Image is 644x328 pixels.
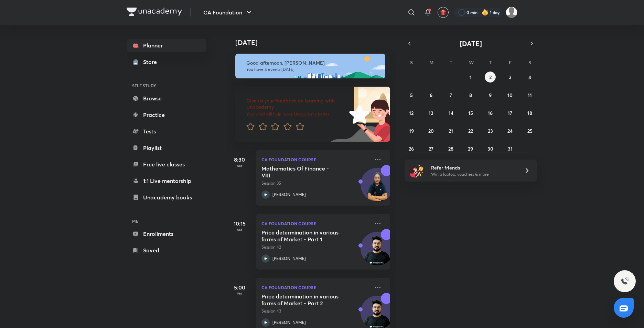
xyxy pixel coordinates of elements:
[429,110,433,116] abbr: October 13, 2025
[429,145,433,152] abbr: October 27, 2025
[446,125,457,136] button: October 21, 2025
[485,143,496,154] button: October 30, 2025
[272,255,306,262] p: [PERSON_NAME]
[127,91,206,105] a: Browse
[485,89,496,100] button: October 9, 2025
[430,92,432,98] abbr: October 6, 2025
[127,8,182,16] img: Company Logo
[468,128,473,134] abbr: October 22, 2025
[485,107,496,118] button: October 16, 2025
[429,59,433,66] abbr: Monday
[465,125,476,136] button: October 22, 2025
[446,143,457,154] button: October 28, 2025
[488,128,493,134] abbr: October 23, 2025
[127,55,206,69] a: Store
[509,59,512,66] abbr: Friday
[226,228,253,232] p: AM
[621,277,629,285] img: ttu
[485,125,496,136] button: October 23, 2025
[261,244,369,250] p: Session 42
[524,72,535,83] button: October 4, 2025
[410,59,413,66] abbr: Sunday
[460,39,482,48] span: [DATE]
[505,107,516,118] button: October 17, 2025
[246,60,379,66] h6: Good afternoon, [PERSON_NAME]
[450,92,452,98] abbr: October 7, 2025
[426,89,437,100] button: October 6, 2025
[127,8,182,18] a: Company Logo
[406,89,417,100] button: October 5, 2025
[127,174,206,188] a: 1:1 Live mentorship
[226,283,253,292] h5: 5:00
[235,54,385,78] img: afternoon
[465,89,476,100] button: October 8, 2025
[261,293,347,307] h5: Price determination in various forms of Market - Part 2
[431,164,516,171] h6: Refer friends
[470,74,472,80] abbr: October 1, 2025
[524,107,535,118] button: October 18, 2025
[449,110,453,116] abbr: October 14, 2025
[528,74,531,80] abbr: October 4, 2025
[509,74,512,80] abbr: October 3, 2025
[507,128,513,134] abbr: October 24, 2025
[272,319,306,326] p: [PERSON_NAME]
[127,227,206,241] a: Enrollments
[528,59,531,66] abbr: Saturday
[127,39,206,52] a: Planner
[261,165,347,179] h5: Mathematics Of Finance - VIII
[508,145,513,152] abbr: October 31, 2025
[505,72,516,83] button: October 3, 2025
[450,59,452,66] abbr: Tuesday
[261,180,369,186] p: Session 35
[468,110,473,116] abbr: October 15, 2025
[446,107,457,118] button: October 14, 2025
[524,125,535,136] button: October 25, 2025
[272,192,306,198] p: [PERSON_NAME]
[261,219,369,228] p: CA Foundation Course
[261,308,369,314] p: Session 43
[361,172,394,205] img: Avatar
[246,67,379,72] p: You have 4 events [DATE]
[127,190,206,204] a: Unacademy books
[409,128,414,134] abbr: October 19, 2025
[261,229,347,243] h5: Price determination in various forms of Market - Part 1
[409,145,414,152] abbr: October 26, 2025
[199,6,257,19] button: CA Foundation
[406,107,417,118] button: October 12, 2025
[527,110,532,116] abbr: October 18, 2025
[235,39,397,47] h4: [DATE]
[426,143,437,154] button: October 27, 2025
[431,171,516,177] p: Win a laptop, vouchers & more
[528,92,532,98] abbr: October 11, 2025
[406,143,417,154] button: October 26, 2025
[226,155,253,164] h5: 8:30
[127,141,206,155] a: Playlist
[506,7,517,18] img: vaibhav Singh
[143,58,161,66] div: Store
[409,110,414,116] abbr: October 12, 2025
[326,87,390,142] img: feedback_image
[489,59,492,66] abbr: Thursday
[127,124,206,138] a: Tests
[226,164,253,168] p: AM
[505,125,516,136] button: October 24, 2025
[505,89,516,100] button: October 10, 2025
[524,89,535,100] button: October 11, 2025
[127,243,206,257] a: Saved
[426,107,437,118] button: October 13, 2025
[127,157,206,171] a: Free live classes
[226,219,253,228] h5: 10:15
[505,143,516,154] button: October 31, 2025
[489,92,492,98] abbr: October 9, 2025
[428,128,434,134] abbr: October 20, 2025
[485,72,496,83] button: October 2, 2025
[246,98,347,110] h6: Give us your feedback on learning with Unacademy
[465,107,476,118] button: October 15, 2025
[448,145,453,152] abbr: October 28, 2025
[527,128,533,134] abbr: October 25, 2025
[127,80,206,91] h6: SELF STUDY
[246,111,347,117] p: Your word will help make Unacademy better
[482,9,489,16] img: streak
[446,89,457,100] button: October 7, 2025
[468,145,473,152] abbr: October 29, 2025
